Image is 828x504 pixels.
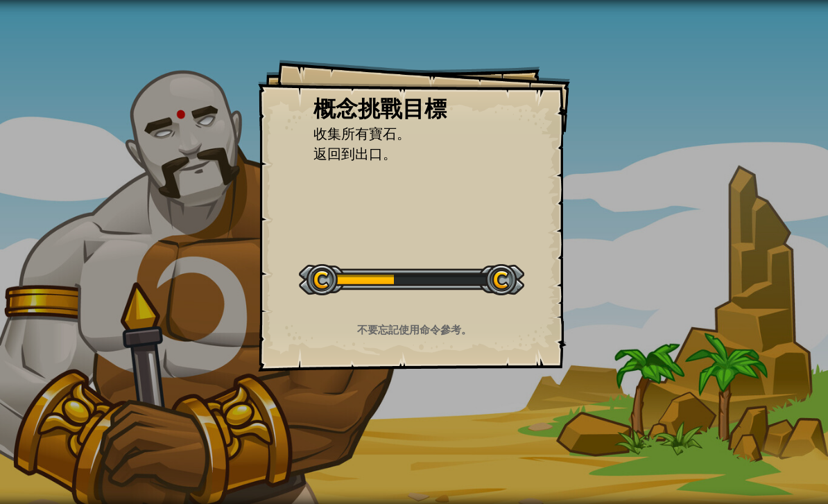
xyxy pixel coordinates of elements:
p: 不要忘記使用命令參考。 [275,322,553,337]
span: 收集所有寶石。 [313,124,411,143]
div: 概念挑戰目標 [313,93,515,125]
span: 返回到出口。 [313,144,397,163]
li: 返回到出口。 [296,144,511,164]
li: 收集所有寶石。 [296,124,511,144]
